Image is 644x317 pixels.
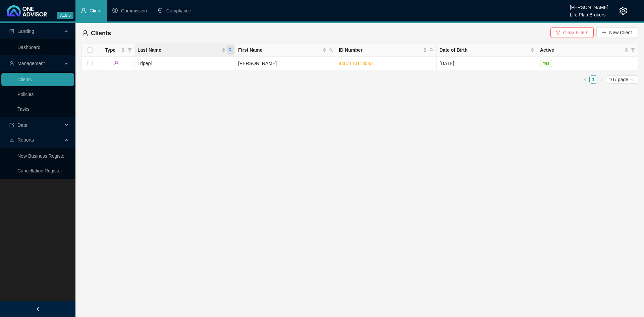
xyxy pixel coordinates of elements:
div: Page Size [606,75,638,84]
td: Tripepi [135,57,235,70]
span: search [428,45,435,55]
span: Clear Filters [563,29,588,36]
a: Clients [17,77,32,82]
span: Reports [17,137,34,143]
th: Last Name [135,44,235,57]
span: Date of Birth [439,46,529,54]
span: Compliance [166,8,191,13]
span: First Name [238,46,321,54]
span: Commission [121,8,147,13]
li: Previous Page [581,75,589,84]
span: Yes [540,60,552,67]
a: 4407110118083 [339,61,373,66]
span: filter [630,45,636,55]
a: Dashboard [17,45,41,50]
span: search [228,48,232,52]
span: Clients [91,30,111,37]
span: New Client [609,29,632,36]
th: ID Number [336,44,437,57]
span: plus [602,30,606,35]
span: dollar [112,8,118,13]
th: Type [98,44,135,57]
span: 10 / page [609,76,635,83]
button: left [581,75,589,84]
span: search [329,48,333,52]
span: safety [158,8,163,13]
span: user [114,61,119,65]
span: left [36,307,40,311]
th: Active [537,44,638,57]
span: Last Name [138,46,220,54]
th: First Name [235,44,336,57]
span: left [583,77,587,82]
div: Life Plan Brokers [570,9,608,16]
span: search [328,45,334,55]
td: [PERSON_NAME] [235,57,336,70]
li: Next Page [597,75,605,84]
span: ID Number [339,46,422,54]
span: filter [128,48,132,52]
span: filter [126,45,133,55]
span: import [9,123,14,127]
span: Data [17,122,28,128]
img: 2df55531c6924b55f21c4cf5d4484680-logo-light.svg [7,5,47,16]
span: Landing [17,29,34,34]
span: user [81,8,86,13]
span: Management [17,61,45,66]
button: Clear Filters [550,27,594,38]
a: Policies [17,92,34,97]
span: Active [540,46,623,54]
span: Client [90,8,102,13]
span: line-chart [9,138,14,142]
span: user [9,61,14,66]
th: Date of Birth [437,44,537,57]
span: Type [101,46,120,54]
span: filter [631,48,635,52]
span: right [599,77,603,82]
button: right [597,75,605,84]
a: Tasks [17,106,30,112]
span: search [430,48,434,52]
span: profile [9,29,14,34]
span: search [227,45,234,55]
span: filter [556,30,560,35]
td: [DATE] [437,57,537,70]
span: user [82,30,88,36]
div: [PERSON_NAME] [570,2,608,9]
a: New Business Register [17,153,66,159]
a: Cancellation Register [17,168,62,173]
span: v1.9.5 [57,12,73,19]
span: setting [619,7,627,15]
a: 1 [590,76,597,83]
button: New Client [596,27,637,38]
